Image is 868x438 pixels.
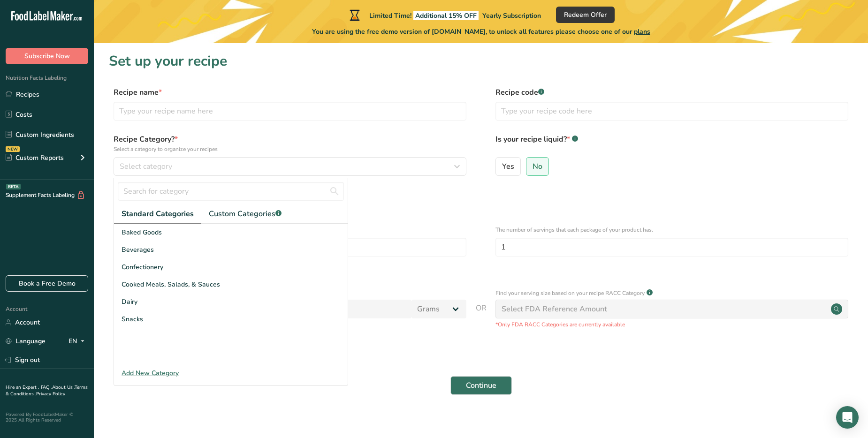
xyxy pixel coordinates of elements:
[495,289,645,297] p: Find your serving size based on your recipe RACC Category
[495,226,848,234] p: The number of servings that each package of your product has.
[36,391,65,397] a: Privacy Policy
[495,102,848,121] input: Type your recipe code here
[52,384,75,391] a: About Us .
[6,146,20,152] div: NEW
[450,376,512,395] button: Continue
[836,406,859,429] div: Open Intercom Messenger
[482,11,541,20] span: Yearly Subscription
[495,87,848,98] label: Recipe code
[114,134,466,153] label: Recipe Category?
[114,145,466,153] p: Select a category to organize your recipes
[476,302,487,329] span: OR
[114,157,466,176] button: Select category
[634,27,650,36] span: plans
[122,314,143,324] span: Snacks
[348,9,541,21] div: Limited Time!
[122,262,163,272] span: Confectionery
[118,182,344,201] input: Search for category
[6,412,88,423] div: Powered By FoodLabelMaker © 2025 All Rights Reserved
[114,87,466,98] label: Recipe name
[564,10,607,20] span: Redeem Offer
[502,162,514,171] span: Yes
[6,333,46,349] a: Language
[502,303,607,315] div: Select FDA Reference Amount
[122,208,194,219] span: Standard Categories
[109,51,853,72] h1: Set up your recipe
[312,27,650,37] span: You are using the free demo version of [DOMAIN_NAME], to unlock all features please choose one of...
[69,336,88,347] div: EN
[122,279,220,289] span: Cooked Meals, Salads, & Sauces
[495,134,848,153] label: Is your recipe liquid?
[24,51,70,61] span: Subscribe Now
[114,368,348,378] div: Add New Category
[6,48,88,64] button: Subscribe Now
[495,320,848,329] p: *Only FDA RACC Categories are currently available
[413,11,479,20] span: Additional 15% OFF
[6,184,21,189] div: BETA
[122,297,137,307] span: Dairy
[466,380,496,391] span: Continue
[6,384,39,391] a: Hire an Expert .
[122,227,162,237] span: Baked Goods
[6,153,64,163] div: Custom Reports
[122,245,154,255] span: Beverages
[114,102,466,121] input: Type your recipe name here
[120,161,172,172] span: Select category
[533,162,542,171] span: No
[6,275,88,292] a: Book a Free Demo
[6,384,88,397] a: Terms & Conditions .
[209,208,282,219] span: Custom Categories
[556,7,615,23] button: Redeem Offer
[41,384,52,391] a: FAQ .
